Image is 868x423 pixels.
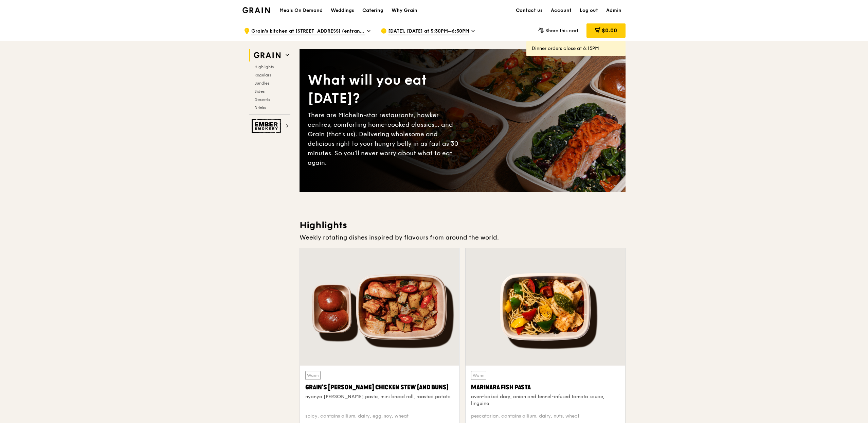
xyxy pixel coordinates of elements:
[254,97,270,102] span: Desserts
[331,0,354,21] div: Weddings
[512,0,547,21] a: Contact us
[471,383,620,392] div: Marinara Fish Pasta
[254,65,274,69] span: Highlights
[305,383,454,392] div: Grain's [PERSON_NAME] Chicken Stew (and buns)
[545,28,578,34] span: Share this cart
[602,0,626,21] a: Admin
[254,73,271,77] span: Regulars
[602,27,617,34] span: $0.00
[392,0,417,21] div: Why Grain
[251,28,365,35] span: Grain's kitchen at [STREET_ADDRESS] (entrance along [PERSON_NAME][GEOGRAPHIC_DATA])
[252,49,283,61] img: Grain web logo
[327,0,358,21] a: Weddings
[576,0,602,21] a: Log out
[254,89,265,94] span: Sides
[388,28,469,35] span: [DATE], [DATE] at 5:30PM–6:30PM
[242,7,270,13] img: Grain
[362,0,383,21] div: Catering
[300,233,626,242] div: Weekly rotating dishes inspired by flavours from around the world.
[300,219,626,231] h3: Highlights
[252,119,283,133] img: Ember Smokery web logo
[254,105,266,110] span: Drinks
[279,7,323,14] h1: Meals On Demand
[471,371,486,380] div: Warm
[387,0,421,21] a: Why Grain
[308,71,463,108] div: What will you eat [DATE]?
[532,45,620,52] div: Dinner orders close at 6:15PM
[305,393,454,400] div: nyonya [PERSON_NAME] paste, mini bread roll, roasted potato
[471,413,620,420] div: pescatarian, contains allium, dairy, nuts, wheat
[305,371,321,380] div: Warm
[471,393,620,407] div: oven-baked dory, onion and fennel-infused tomato sauce, linguine
[308,110,463,168] div: There are Michelin-star restaurants, hawker centres, comforting home-cooked classics… and Grain (...
[547,0,576,21] a: Account
[254,81,269,86] span: Bundles
[305,413,454,420] div: spicy, contains allium, dairy, egg, soy, wheat
[358,0,387,21] a: Catering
